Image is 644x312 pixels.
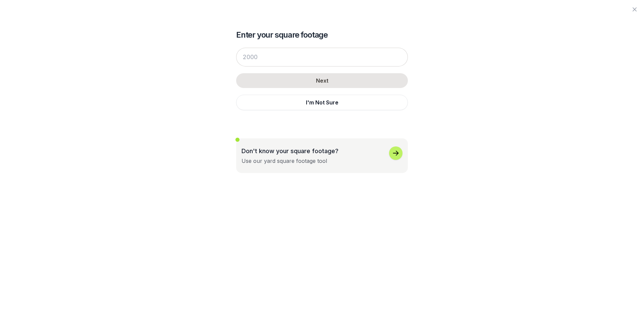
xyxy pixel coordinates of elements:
[236,30,408,40] h2: Enter your square footage
[236,138,408,173] button: Don't know your square footage?Use our yard square footage tool
[236,95,408,110] button: I'm Not Sure
[241,157,327,165] div: Use our yard square footage tool
[236,48,408,66] input: 2000
[241,146,338,155] p: Don't know your square footage?
[236,73,408,88] button: Next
